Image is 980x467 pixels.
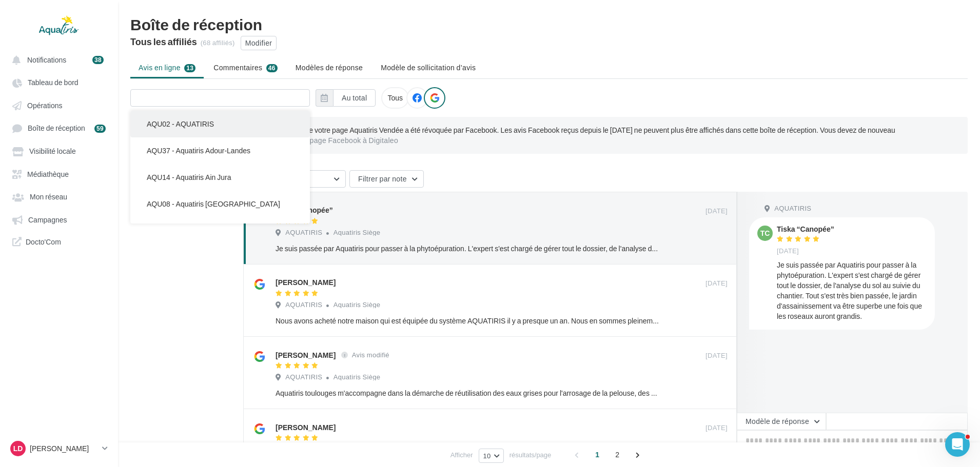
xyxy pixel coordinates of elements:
a: Campagnes [6,210,112,229]
a: Opérations [6,96,112,114]
a: Médiathèque [6,165,112,183]
a: Boîte de réception 59 [6,118,112,137]
span: AQUATIRIS [285,228,322,237]
span: [DATE] [705,279,728,288]
div: Tous [381,87,409,109]
span: [DATE] [705,207,728,216]
button: Modifier [241,36,277,50]
span: Modèles de réponse [296,63,363,72]
span: Visibilité locale [29,147,76,156]
span: Campagnes [28,215,67,224]
button: Au total [333,89,376,107]
div: 46 [266,64,278,72]
span: TC [760,228,770,238]
span: Docto'Com [26,237,61,247]
span: AQU14 - Aquatiris Ain Jura [147,173,231,181]
div: Aquatiris toulouges m'accompagne dans la démarche de réutilisation des eaux grises pour l'arrosag... [276,388,661,398]
button: Notifications 38 [6,50,108,69]
span: 1 [589,446,605,463]
button: AQU08 - Aquatiris [GEOGRAPHIC_DATA] [130,191,310,217]
p: La connexion de votre page Aquatiris Vendée a été révoquée par Facebook. Les avis Facebook reçus ... [261,125,951,146]
div: Nous avons acheté notre maison qui est équipée du système AQUATIRIS il y a presque un an. Nous en... [276,316,661,326]
button: Modèle de réponse [737,413,826,430]
span: [DATE] [705,423,728,433]
div: Je suis passée par Aquatiris pour passer à la phytoépuration. L'expert s'est chargé de gérer tout... [276,243,661,254]
a: associer votre page Facebook à Digitaleo [261,136,398,145]
div: Je suis passée par Aquatiris pour passer à la phytoépuration. L'expert s'est chargé de gérer tout... [777,260,927,321]
span: AQU37 - Aquatiris Adour-Landes [147,146,250,155]
span: AQU02 - AQUATIRIS [147,119,214,128]
span: 10 [483,452,491,460]
span: Boîte de réception [28,124,85,133]
button: AQU02 - AQUATIRIS [130,111,310,137]
span: Aquatiris Siège [334,373,381,381]
span: Avis modifié [352,351,389,359]
div: (68 affiliés) [201,38,235,48]
div: [PERSON_NAME] [276,277,336,288]
span: [DATE] [777,247,799,256]
span: AQUATIRIS [774,204,811,213]
span: Opérations [27,101,62,110]
button: AQU37 - Aquatiris Adour-Landes [130,137,310,164]
div: 38 [92,56,104,64]
span: Médiathèque [27,170,69,178]
span: Tableau de bord [28,78,79,87]
span: Notifications [27,55,66,64]
div: Boîte de réception [130,16,968,32]
button: Au total [316,89,376,107]
div: [PERSON_NAME] [276,422,336,433]
div: Tous les affiliés [130,37,197,46]
span: AQUATIRIS [285,373,322,382]
a: Visibilité locale [6,141,112,160]
span: [DATE] [705,351,728,360]
button: AQU14 - Aquatiris Ain Jura [130,164,310,191]
button: Filtrer par note [349,170,424,188]
span: Commentaires [213,63,262,73]
span: 2 [609,446,625,463]
div: 59 [94,125,106,133]
div: [PERSON_NAME] [276,350,336,360]
span: AQUATIRIS [285,300,322,310]
span: Mon réseau [30,193,67,201]
span: AQU08 - Aquatiris [GEOGRAPHIC_DATA] [147,199,280,208]
a: Tableau de bord [6,73,112,91]
div: Tiska “Canopée” [777,226,834,233]
span: Aquatiris Siège [334,228,381,236]
span: Afficher [450,450,473,460]
span: Aquatiris Siège [334,300,381,309]
a: LD [PERSON_NAME] [8,439,110,458]
span: Modèle de sollicitation d’avis [381,63,476,72]
span: résultats/page [509,450,552,460]
span: LD [13,443,23,454]
p: [PERSON_NAME] [30,443,98,454]
a: Docto'Com [6,233,112,251]
iframe: Intercom live chat [945,432,970,457]
a: Mon réseau [6,187,112,206]
button: 10 [479,449,504,463]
